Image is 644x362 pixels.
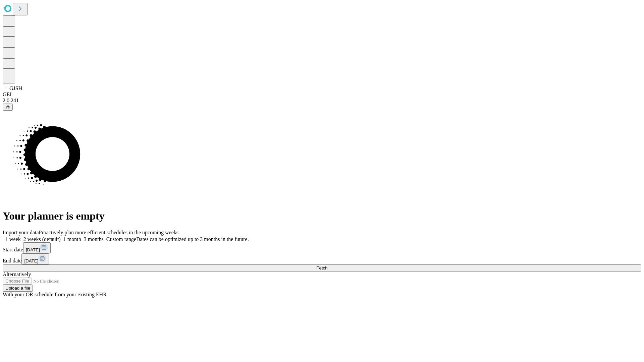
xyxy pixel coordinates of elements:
span: 1 month [63,236,81,242]
span: 3 months [84,236,104,242]
h1: Your planner is empty [3,210,641,222]
span: [DATE] [24,258,38,263]
button: [DATE] [21,253,49,264]
span: Import your data [3,230,39,235]
span: 2 weeks (default) [23,236,61,242]
span: GJSH [9,85,22,91]
div: Start date [3,242,641,253]
button: [DATE] [23,242,51,253]
button: Fetch [3,264,641,271]
span: Alternatively [3,271,31,277]
button: @ [3,104,13,111]
span: With your OR schedule from your existing EHR [3,292,107,297]
span: @ [5,105,10,110]
span: Dates can be optimized up to 3 months in the future. [136,236,249,242]
div: End date [3,253,641,264]
span: Custom range [106,236,136,242]
div: GEI [3,92,641,98]
span: [DATE] [26,247,40,252]
span: 1 week [5,236,21,242]
span: Proactively plan more efficient schedules in the upcoming weeks. [39,230,180,235]
div: 2.0.241 [3,98,641,104]
span: Fetch [316,265,327,270]
button: Upload a file [3,285,33,292]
